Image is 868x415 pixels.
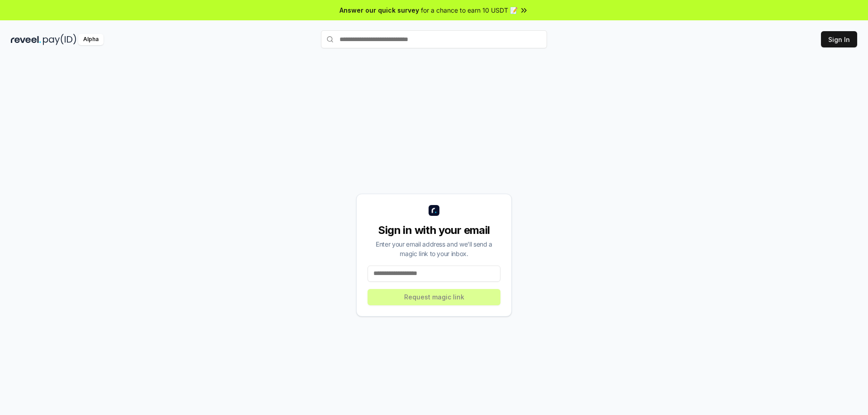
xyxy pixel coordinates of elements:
img: pay_id [43,34,76,45]
img: logo_small [429,205,439,216]
span: for a chance to earn 10 USDT 📝 [421,5,518,15]
img: reveel_dark [11,34,41,45]
div: Sign in with your email [368,223,500,238]
div: Alpha [78,34,104,45]
span: Answer our quick survey [340,5,419,15]
button: Sign In [821,31,857,47]
div: Enter your email address and we’ll send a magic link to your inbox. [368,239,500,258]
